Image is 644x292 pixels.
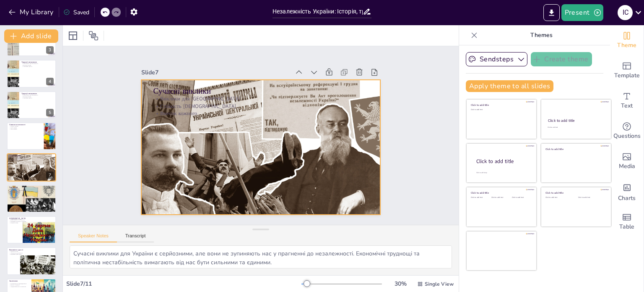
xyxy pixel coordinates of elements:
p: Підтримка культури та традицій [9,221,42,222]
div: Add a table [610,207,644,237]
button: Apply theme to all slides [466,80,553,92]
div: 5 [7,91,56,119]
div: Layout [66,29,80,42]
p: Символи незалежності [9,124,42,126]
div: 9 [7,216,56,244]
button: Add slide [4,29,58,43]
p: Культурні заходи [21,64,54,66]
div: Slide 7 / 11 [66,280,301,288]
div: І С [618,5,633,20]
p: Єдність як сила [9,250,54,252]
div: 9 [46,234,54,241]
div: Click to add title [545,147,605,150]
p: Заключення [9,280,29,282]
span: Theme [617,41,636,50]
div: 8 [46,203,54,210]
p: Герб України [9,127,42,129]
span: Questions [613,132,641,141]
p: Святкування Дня Незалежності [21,63,54,65]
p: Прапор України [9,125,42,127]
div: Click to add title [471,103,531,107]
p: [DEMOGRAPHIC_DATA] [9,217,42,220]
button: My Library [6,5,57,19]
button: Create theme [531,52,592,66]
p: Роль молоді [9,186,54,188]
div: Click to add title [545,191,605,195]
p: Гімн України [9,129,42,130]
div: Click to add text [471,109,531,111]
p: Щоденна праця [9,222,42,224]
div: 6 [46,140,54,147]
div: Click to add text [545,197,572,199]
p: Усвідомлення ролі в суспільстві [9,286,29,287]
p: Культурні заходи [21,96,54,97]
p: Виклики для [GEOGRAPHIC_DATA] [157,84,372,114]
p: Незалежність як відповідальність [9,283,29,284]
div: Add images, graphics, shapes or video [610,146,644,176]
div: Saved [63,8,89,16]
div: 7 [46,171,54,179]
p: Важливість молоді [9,188,54,189]
p: Внесок кожного [9,160,54,161]
textarea: Сучасні виклики для України є серйозними, але вони не зупиняють нас у прагненні до незалежності. ... [70,245,452,268]
span: Media [619,162,635,171]
div: Click to add text [578,197,605,199]
div: 4 [46,78,54,85]
p: Атмосфера єдності [21,97,54,99]
button: Sendsteps [466,52,527,66]
span: Position [88,31,99,41]
p: Активність та ініціативність [9,189,54,191]
div: Get real-time input from your audience [610,116,644,146]
button: Speaker Notes [70,233,117,242]
p: Збереження ідентичності [9,252,54,253]
div: 5 [46,109,54,116]
div: Add text boxes [610,86,644,116]
div: Add charts and graphs [610,176,644,207]
p: Внесок у розвиток [9,284,29,286]
p: Themes [481,25,602,45]
div: Click to add body [476,172,529,174]
div: 6 [7,122,56,150]
div: Click to add title [548,118,604,123]
p: Підтримка один одного [9,253,54,255]
span: Single View [425,281,454,287]
button: Transcript [117,233,154,242]
button: Export to PowerPoint [543,4,560,21]
div: Click to add text [512,197,531,199]
div: 4 [7,60,56,87]
div: Click to add text [471,197,490,199]
span: Table [619,222,634,231]
div: 10 [7,247,56,275]
div: 10 [44,265,54,273]
div: Click to add text [491,197,510,199]
p: Виклики для [GEOGRAPHIC_DATA] [9,157,54,158]
div: 8 [7,185,56,213]
p: [DEMOGRAPHIC_DATA] як дія [9,219,42,221]
p: Внесок кожного [156,99,371,129]
p: Важливість єдності [9,248,54,251]
div: 7 [7,153,56,181]
p: Святкування Дня Незалежності [21,94,54,96]
div: Click to add title [476,158,530,165]
div: Slide 7 [148,56,297,80]
p: Сучасні виклики [158,74,373,108]
p: Атмосфера єдності [21,66,54,68]
input: Insert title [273,5,363,18]
span: Template [614,71,640,80]
button: Present [561,4,603,21]
p: Традиції святкування [21,61,54,63]
p: Сучасні виклики [9,155,54,157]
p: Стійкість [DEMOGRAPHIC_DATA] [9,158,54,160]
p: Свідомість громадян [9,191,54,192]
button: І С [618,4,633,21]
div: 3 [46,46,54,54]
div: Click to add title [471,191,531,195]
div: 30 % [390,280,410,288]
p: Стійкість [DEMOGRAPHIC_DATA] [156,91,371,121]
div: Add ready made slides [610,55,644,86]
span: Text [621,101,633,110]
p: Традиції святкування [21,92,54,95]
div: Click to add text [548,126,603,129]
span: Charts [618,194,636,203]
div: Change the overall theme [610,25,644,55]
